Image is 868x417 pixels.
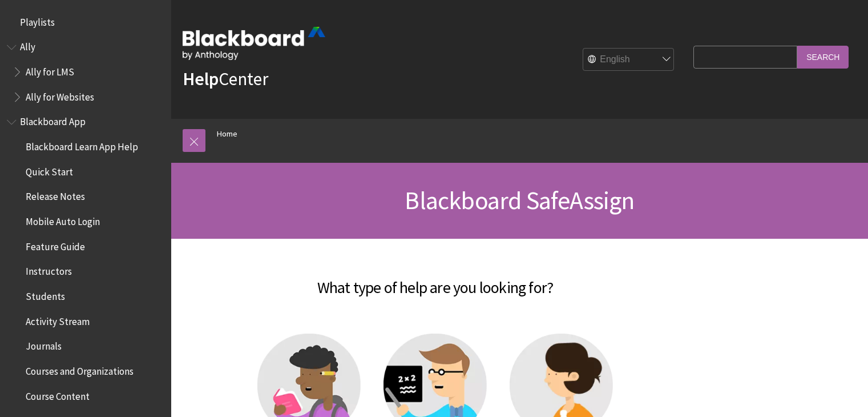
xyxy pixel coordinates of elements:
[26,62,74,78] span: Ally for LMS
[20,13,55,28] span: Playlists
[405,185,634,216] span: Blackboard SafeAssign
[26,212,100,227] span: Mobile Auto Login
[7,13,164,32] nav: Book outline for Playlists
[26,387,90,402] span: Course Content
[26,287,65,302] span: Students
[26,312,90,327] span: Activity Stream
[583,49,675,71] select: Site Language Selector
[797,46,849,68] input: Search
[26,237,85,252] span: Feature Guide
[183,27,325,60] img: Blackboard by Anthology
[7,38,164,107] nav: Book outline for Anthology Ally Help
[26,187,85,203] span: Release Notes
[26,262,72,278] span: Instructors
[217,127,237,141] a: Home
[26,362,134,377] span: Courses and Organizations
[183,67,219,90] strong: Help
[26,87,94,103] span: Ally for Websites
[183,262,688,299] h2: What type of help are you looking for?
[26,162,73,178] span: Quick Start
[20,38,35,53] span: Ally
[26,137,138,153] span: Blackboard Learn App Help
[26,337,62,352] span: Journals
[183,67,268,90] a: HelpCenter
[20,113,86,128] span: Blackboard App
